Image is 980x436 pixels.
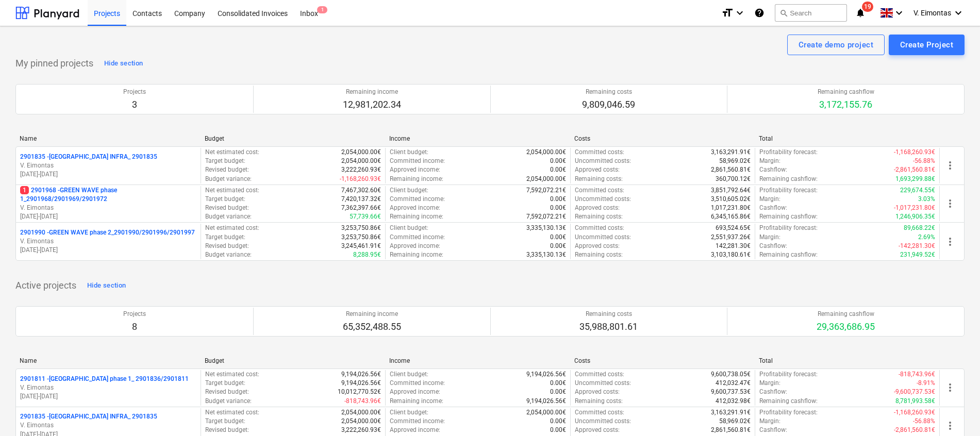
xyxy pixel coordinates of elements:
[526,186,566,195] p: 7,592,072.21€
[575,388,620,396] p: Approved costs :
[918,233,935,242] p: 2.69%
[759,370,818,379] p: Profitability forecast :
[20,246,196,255] p: [DATE] - [DATE]
[341,186,381,195] p: 7,467,302.60€
[20,412,157,421] p: 2901835 - [GEOGRAPHIC_DATA] INFRA_ 2901835
[818,88,874,96] p: Remaining cashflow
[205,186,259,195] p: Net estimated cost :
[895,212,935,221] p: 1,246,906.35€
[341,426,381,434] p: 3,222,260.93€
[20,421,196,430] p: V. Eimontas
[759,242,787,250] p: Cashflow :
[390,242,440,250] p: Approved income :
[894,426,935,434] p: -2,861,560.81€
[20,204,196,212] p: V. Eimontas
[711,233,751,242] p: 2,551,937.26€
[759,357,936,364] div: Total
[205,165,249,174] p: Revised budget :
[20,375,196,401] div: 2901811 -[GEOGRAPHIC_DATA] phase 1_ 2901836/2901811V. Eimontas[DATE]-[DATE]
[341,165,381,174] p: 3,222,260.93€
[389,135,566,142] div: Income
[894,408,935,417] p: -1,168,260.93€
[343,321,401,333] p: 65,352,488.55
[952,7,965,19] i: keyboard_arrow_down
[575,157,631,165] p: Uncommitted costs :
[759,233,780,242] p: Margin :
[550,195,566,204] p: 0.00€
[734,7,746,19] i: keyboard_arrow_down
[582,88,635,96] p: Remaining costs
[759,165,787,174] p: Cashflow :
[344,397,381,406] p: -818,743.96€
[341,204,381,212] p: 7,362,397.66€
[123,98,146,111] p: 3
[759,212,818,221] p: Remaining cashflow :
[894,204,935,212] p: -1,017,231.80€
[575,379,631,388] p: Uncommitted costs :
[944,159,956,172] span: more_vert
[913,157,935,165] p: -56.88%
[759,195,780,204] p: Margin :
[205,175,252,183] p: Budget variance :
[390,370,428,379] p: Client budget :
[341,408,381,417] p: 2,054,000.00€
[15,57,93,70] p: My pinned projects
[759,157,780,165] p: Margin :
[390,148,428,157] p: Client budget :
[205,397,252,406] p: Budget variance :
[917,379,935,388] p: -8.91%
[716,224,751,232] p: 693,524.65€
[579,321,638,333] p: 35,988,801.61
[895,397,935,406] p: 8,781,993.58€
[862,2,873,12] span: 19
[341,370,381,379] p: 9,194,026.56€
[775,4,847,22] button: Search
[711,388,751,396] p: 9,600,737.53€
[759,204,787,212] p: Cashflow :
[350,212,381,221] p: 57,739.66€
[338,388,381,396] p: 10,012,770.52€
[341,379,381,388] p: 9,194,026.56€
[550,417,566,426] p: 0.00€
[20,237,196,246] p: V. Eimontas
[716,379,751,388] p: 412,032.47€
[759,224,818,232] p: Profitability forecast :
[341,242,381,250] p: 3,245,461.91€
[20,186,29,194] span: 1
[205,379,245,388] p: Target budget :
[205,242,249,250] p: Revised budget :
[20,153,157,161] p: 2901835 - [GEOGRAPHIC_DATA] INFRA_ 2901835
[711,370,751,379] p: 9,600,738.05€
[205,233,245,242] p: Target budget :
[855,7,866,19] i: notifications
[779,9,788,17] span: search
[899,370,935,379] p: -818,743.96€
[913,417,935,426] p: -56.88%
[900,38,953,52] div: Create Project
[889,35,965,55] button: Create Project
[390,388,440,396] p: Approved income :
[900,250,935,259] p: 231,949.52€
[205,135,381,142] div: Budget
[20,186,196,222] div: 12901968 -GREEN WAVE phase 1_2901968/2901969/2901972V. Eimontas[DATE]-[DATE]
[20,212,196,221] p: [DATE] - [DATE]
[574,135,751,142] div: Costs
[20,170,196,179] p: [DATE] - [DATE]
[390,224,428,232] p: Client budget :
[15,279,76,292] p: Active projects
[390,233,445,242] p: Committed income :
[575,224,624,232] p: Committed costs :
[944,381,956,394] span: more_vert
[526,250,566,259] p: 3,335,130.13€
[575,417,631,426] p: Uncommitted costs :
[721,7,734,19] i: format_size
[716,175,751,183] p: 360,700.12€
[550,388,566,396] p: 0.00€
[711,408,751,417] p: 3,163,291.91€
[390,175,443,183] p: Remaining income :
[904,224,935,232] p: 89,668.22€
[390,426,440,434] p: Approved income :
[341,157,381,165] p: 2,054,000.00€
[550,204,566,212] p: 0.00€
[754,7,765,19] i: Knowledge base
